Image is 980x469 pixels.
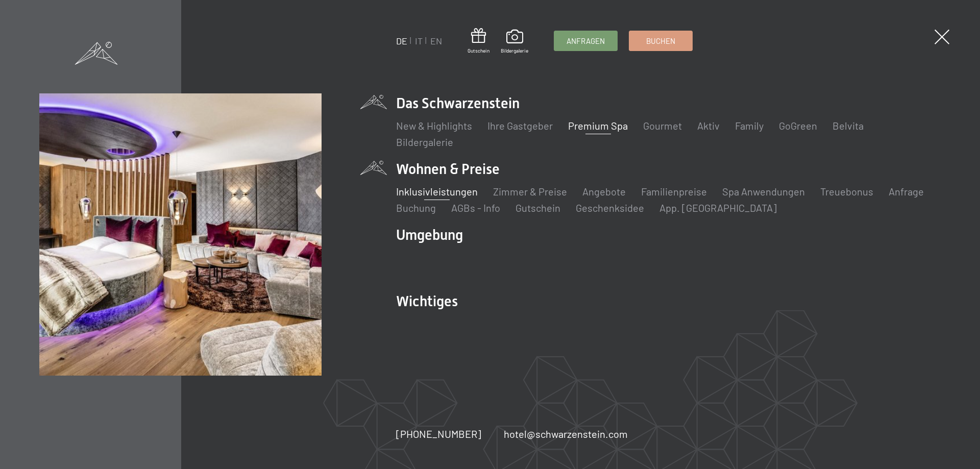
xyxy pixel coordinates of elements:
span: [PHONE_NUMBER] [396,428,481,440]
a: App. [GEOGRAPHIC_DATA] [659,202,777,214]
a: GoGreen [779,119,817,132]
a: hotel@schwarzenstein.com [504,427,628,441]
a: DE [396,35,407,46]
a: Anfrage [889,185,924,198]
a: Anfragen [554,31,617,51]
span: Bildergalerie [501,47,528,54]
a: Bildergalerie [501,30,528,54]
a: Gutschein [516,202,560,214]
a: Familienpreise [641,185,707,198]
a: Zimmer & Preise [493,185,567,198]
a: Family [735,119,764,132]
a: Premium Spa [568,119,628,132]
a: AGBs - Info [451,202,500,214]
a: Belvita [832,119,864,132]
a: Inklusivleistungen [396,185,478,198]
a: Gourmet [643,119,682,132]
a: New & Highlights [396,119,472,132]
span: Buchen [646,36,675,46]
a: Gutschein [468,28,489,54]
a: Ihre Gastgeber [487,119,553,132]
span: Gutschein [468,47,489,54]
a: Buchen [629,31,692,51]
a: Buchung [396,202,436,214]
a: [PHONE_NUMBER] [396,427,481,441]
a: IT [415,35,423,46]
a: Geschenksidee [576,202,644,214]
a: Bildergalerie [396,136,453,148]
a: Spa Anwendungen [722,185,805,198]
span: Anfragen [567,36,605,46]
a: Aktiv [697,119,720,132]
a: Treuebonus [820,185,873,198]
a: Angebote [582,185,626,198]
a: EN [430,35,442,46]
